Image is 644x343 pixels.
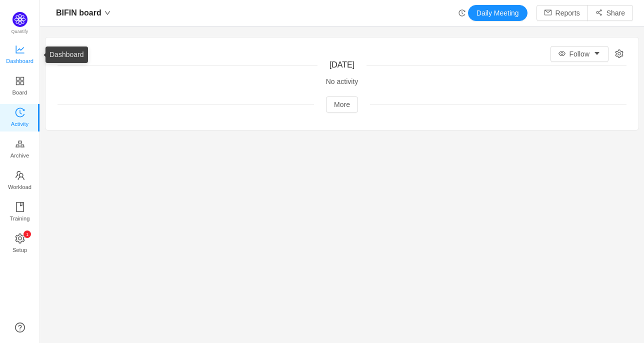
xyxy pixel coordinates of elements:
i: icon: book [15,202,25,212]
a: icon: question-circle [15,322,25,332]
a: Board [15,76,25,96]
i: icon: history [458,9,465,16]
p: 1 [25,230,28,238]
i: icon: setting [615,49,623,58]
a: Activity [15,108,25,128]
span: BIFIN board [56,5,101,21]
span: Board [12,82,27,102]
a: Workload [15,171,25,191]
span: Quantify [11,29,28,34]
i: icon: history [15,107,25,117]
button: More [326,96,358,112]
i: icon: setting [15,233,25,243]
i: icon: appstore [15,76,25,86]
i: icon: team [15,170,25,180]
div: No activity [57,76,626,87]
sup: 1 [23,230,31,238]
span: Workload [8,177,31,197]
a: Training [15,202,25,222]
span: Archive [10,145,29,165]
span: Dashboard [6,51,33,71]
span: Activity [11,114,28,134]
a: Archive [15,139,25,159]
a: icon: settingSetup [15,234,25,254]
button: icon: eyeFollowicon: caret-down [550,46,608,62]
button: icon: mailReports [536,5,588,21]
i: icon: line-chart [15,44,25,54]
span: Setup [12,240,27,260]
span: [DATE] [329,60,354,69]
i: icon: down [104,10,110,16]
a: Dashboard [15,45,25,65]
button: icon: share-altShare [587,5,633,21]
i: icon: gold [15,139,25,149]
button: Daily Meeting [468,5,527,21]
span: Training [9,208,29,228]
img: Quantify [12,12,27,27]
